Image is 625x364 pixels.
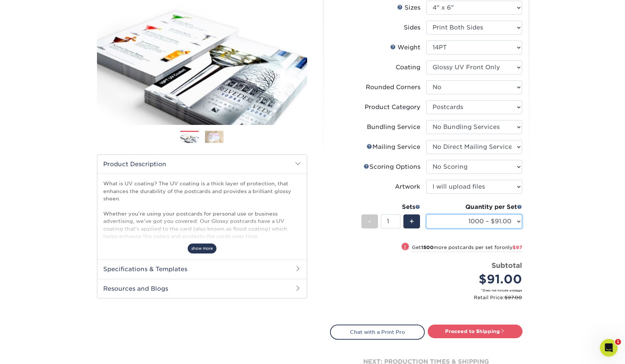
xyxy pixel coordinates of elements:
[397,3,420,12] div: Sizes
[432,270,522,288] div: $91.00
[103,180,301,293] p: What is UV coating? The UV coating is a thick layer of protection, that enhances the durability o...
[428,325,522,338] a: Proceed to Shipping
[180,131,199,144] img: Postcards 01
[336,288,522,293] small: *Does not include postage
[504,295,522,300] span: $97.00
[426,203,522,211] div: Quantity per Set
[492,261,522,269] strong: Subtotal
[97,259,307,279] h2: Specifications & Templates
[366,83,420,92] div: Rounded Corners
[336,294,522,301] small: Retail Price:
[365,103,420,112] div: Product Category
[513,245,522,250] span: $97
[412,245,522,252] small: Get more postcards per set for
[502,245,522,250] span: only
[600,339,618,357] iframe: Intercom live chat
[367,123,420,132] div: Bundling Service
[390,43,420,52] div: Weight
[409,216,414,227] span: +
[421,245,434,250] strong: 1500
[404,23,420,32] div: Sides
[205,130,223,143] img: Postcards 02
[615,339,621,345] span: 1
[97,155,307,174] h2: Product Description
[404,243,406,251] span: !
[97,279,307,298] h2: Resources and Blogs
[188,244,216,253] span: show more
[395,182,420,191] div: Artwork
[364,162,420,171] div: Scoring Options
[330,325,425,339] a: Chat with a Print Pro
[396,63,420,72] div: Coating
[2,342,63,361] iframe: Google Customer Reviews
[367,143,420,151] div: Mailing Service
[361,203,420,211] div: Sets
[368,216,371,227] span: -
